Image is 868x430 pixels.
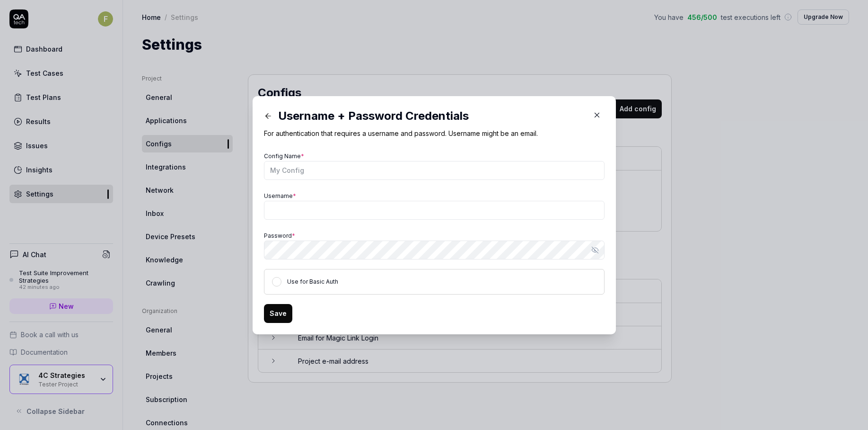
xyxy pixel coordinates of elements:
p: For authentication that requires a username and password. Username might be an email. [264,128,605,138]
button: Close Modal [589,107,605,123]
div: Username + Password Credentials [264,107,586,125]
label: Config Name [264,152,304,160]
label: Username [264,192,296,199]
label: Password [264,232,295,239]
label: Use for Basic Auth [287,278,338,285]
button: Save [264,304,292,323]
input: My Config [264,161,605,180]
